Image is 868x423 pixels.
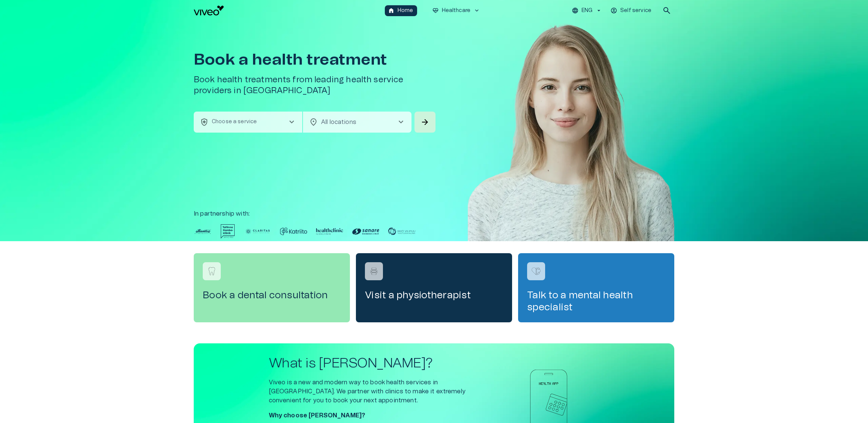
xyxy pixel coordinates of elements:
[468,21,674,264] img: Woman smiling
[194,51,437,68] h1: Book a health treatment
[527,289,665,313] h4: Talk to a mental health specialist
[203,289,341,301] h4: Book a dental consultation
[194,6,224,15] img: Viveo logo
[388,224,415,239] img: Partner logo
[662,6,671,15] span: search
[194,209,674,218] p: In partnership with :
[414,112,436,133] button: Search
[352,224,379,239] img: Partner logo
[194,6,382,15] a: Navigate to homepage
[200,118,209,127] span: health_and_safety
[365,289,503,301] h4: Visit a physiotherapist
[206,266,217,277] img: Book a dental consultation logo
[368,266,380,277] img: Visit a physiotherapist logo
[398,7,413,15] p: Home
[309,118,318,127] span: location_on
[609,5,653,16] button: Self service
[280,224,307,239] img: Partner logo
[473,7,480,14] span: keyboard_arrow_down
[518,253,674,322] a: Navigate to service booking
[571,5,603,16] button: ENG
[269,411,468,420] p: Why choose [PERSON_NAME]?
[316,224,343,239] img: Partner logo
[442,7,471,15] p: Healthcare
[269,355,468,372] h2: What is [PERSON_NAME]?
[530,266,542,277] img: Talk to a mental health specialist logo
[388,7,395,14] span: home
[287,118,296,127] span: chevron_right
[582,7,592,15] p: ENG
[620,7,651,15] p: Self service
[429,5,484,16] button: ecg_heartHealthcarekeyboard_arrow_down
[385,5,417,16] button: homeHome
[420,118,429,127] span: arrow_forward
[221,224,235,239] img: Partner logo
[244,224,271,239] img: Partner logo
[194,112,302,133] button: health_and_safetyChoose a servicechevron_right
[321,118,384,127] p: All locations
[659,3,674,18] button: open search modal
[194,74,437,97] h5: Book health treatments from leading health service providers in [GEOGRAPHIC_DATA]
[194,253,350,322] a: Navigate to service booking
[212,118,257,126] p: Choose a service
[396,118,405,127] span: chevron_right
[432,7,439,14] span: ecg_heart
[356,253,512,322] a: Navigate to service booking
[269,378,468,405] p: Viveo is a new and modern way to book health services in [GEOGRAPHIC_DATA]. We partner with clini...
[194,224,212,239] img: Partner logo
